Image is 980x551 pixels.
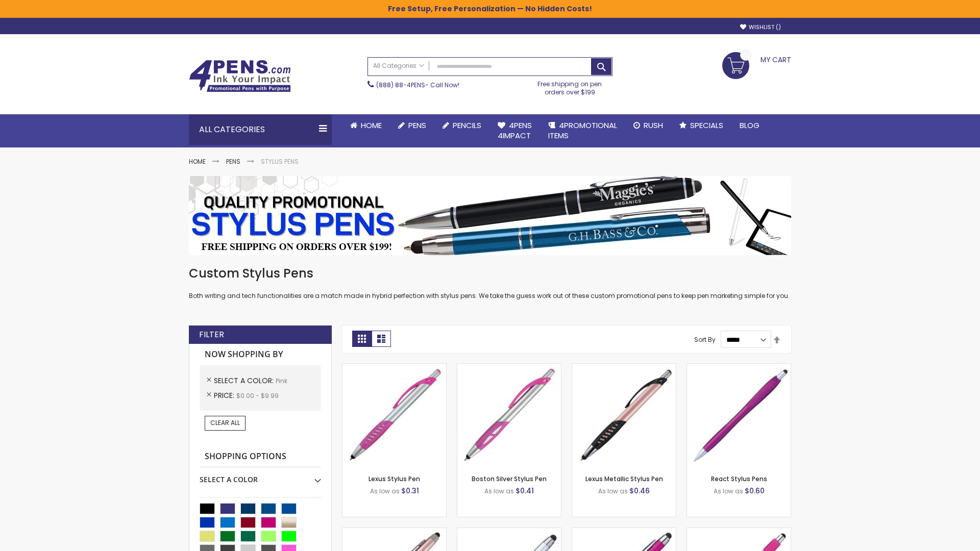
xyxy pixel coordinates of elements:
[740,23,781,31] a: Wishlist
[745,486,765,496] span: $0.60
[527,76,613,96] div: Free shipping on pen orders over $199
[401,486,419,496] span: $0.31
[342,364,446,467] img: Lexus Stylus Pen-Pink
[390,114,434,137] a: Pens
[498,120,532,141] span: 4Pens 4impact
[434,114,489,137] a: Pencils
[572,528,676,536] a: Metallic Cool Grip Stylus Pen-Pink
[489,114,540,147] a: 4Pens4impact
[472,474,547,483] a: Boston Silver Stylus Pen
[189,265,791,282] h1: Custom Stylus Pens
[548,120,617,141] span: 4PROMOTIONAL ITEMS
[376,81,425,89] a: (888) 88-4PENS
[210,418,240,427] span: Clear All
[671,114,731,137] a: Specials
[189,176,791,255] img: Stylus Pens
[687,364,791,467] img: React Stylus Pens-Pink
[342,528,446,536] a: Lory Metallic Stylus Pen-Pink
[376,81,459,89] span: - Call Now!
[342,114,390,137] a: Home
[226,157,240,166] a: Pens
[687,363,791,372] a: React Stylus Pens-Pink
[740,120,759,131] span: Blog
[189,60,291,92] img: 4Pens Custom Pens and Promotional Products
[373,62,424,70] span: All Categories
[205,416,246,430] a: Clear All
[276,377,287,385] span: Pink
[711,474,767,483] a: React Stylus Pens
[731,114,768,137] a: Blog
[585,474,663,483] a: Lexus Metallic Stylus Pen
[369,474,420,483] a: Lexus Stylus Pen
[572,363,676,372] a: Lexus Metallic Stylus Pen-Pink
[457,363,561,372] a: Boston Silver Stylus Pen-Pink
[368,58,429,74] a: All Categories
[200,446,321,468] strong: Shopping Options
[516,486,534,496] span: $0.41
[687,528,791,536] a: Pearl Element Stylus Pens-Pink
[236,391,279,400] span: $0.00 - $9.99
[214,390,236,400] span: Price
[629,486,650,496] span: $0.46
[261,157,299,166] strong: Stylus Pens
[457,528,561,536] a: Silver Cool Grip Stylus Pen-Pink
[408,120,426,131] span: Pens
[484,487,514,495] span: As low as
[625,114,671,137] a: Rush
[189,265,791,300] div: Both writing and tech functionalities are a match made in hybrid perfection with stylus pens. We ...
[598,487,628,495] span: As low as
[453,120,481,131] span: Pencils
[370,487,400,495] span: As low as
[457,364,561,467] img: Boston Silver Stylus Pen-Pink
[200,344,321,365] strong: Now Shopping by
[214,375,276,386] span: Select A Color
[361,120,382,131] span: Home
[189,157,206,166] a: Home
[714,487,743,495] span: As low as
[199,329,224,340] strong: Filter
[200,467,321,485] div: Select A Color
[342,363,446,372] a: Lexus Stylus Pen-Pink
[690,120,723,131] span: Specials
[644,120,663,131] span: Rush
[572,364,676,467] img: Lexus Metallic Stylus Pen-Pink
[694,335,716,344] label: Sort By
[352,331,372,347] strong: Grid
[189,114,332,145] div: All Categories
[540,114,625,147] a: 4PROMOTIONALITEMS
